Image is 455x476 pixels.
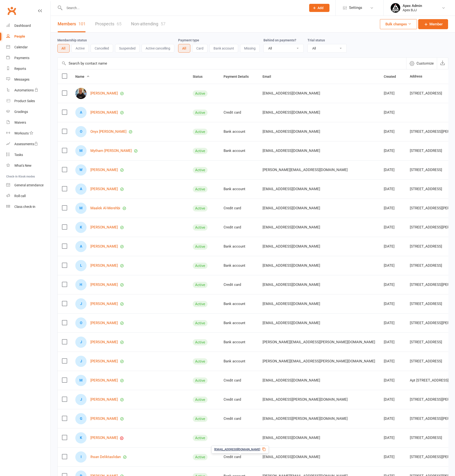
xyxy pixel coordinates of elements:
a: [PERSON_NAME] [90,91,118,95]
div: O [75,126,87,137]
div: [DATE] [384,264,401,268]
img: thumb_image1745496852.png [391,3,400,13]
div: Payments [14,56,29,60]
span: [EMAIL_ADDRESS][DOMAIN_NAME] [263,433,320,442]
div: [DATE] [384,187,401,191]
div: [DATE] [384,206,401,210]
span: Payment Details [224,75,254,78]
div: [DATE] [384,321,401,325]
div: [DATE] [384,340,401,344]
div: [DATE] [384,130,401,134]
div: Bank account [224,302,254,306]
a: Payments [6,53,50,63]
div: Bank account [224,130,254,134]
div: Calendar [14,45,28,49]
button: Active [71,44,89,53]
a: [PERSON_NAME] [90,244,118,249]
a: [PERSON_NAME] [90,187,118,191]
div: Credit card [224,206,254,210]
a: [PERSON_NAME] [90,302,118,306]
div: [DATE] [384,91,401,95]
span: [PERSON_NAME][EMAIL_ADDRESS][DOMAIN_NAME] [263,165,348,174]
span: [EMAIL_ADDRESS][DOMAIN_NAME] [263,376,320,385]
div: Active [193,224,208,231]
span: Settings [349,2,362,13]
input: Search by contact name [58,58,406,69]
button: Name [75,74,90,79]
a: Gradings [6,106,50,117]
div: [DATE] [384,417,401,421]
div: Active [193,301,208,307]
div: Active [193,205,208,211]
a: [PERSON_NAME] [90,225,118,229]
a: [PERSON_NAME] [90,417,118,421]
a: Product Sales [6,96,50,106]
div: Active [193,339,208,345]
a: [PERSON_NAME] [90,283,118,287]
div: Active [193,454,208,460]
div: G [75,413,87,424]
button: Customize [406,58,437,69]
a: Waivers [6,117,50,128]
div: Bank account [224,359,254,363]
span: Created [384,75,401,78]
div: Dashboard [14,24,31,28]
span: [EMAIL_ADDRESS][DOMAIN_NAME] [263,261,320,270]
span: [EMAIL_ADDRESS][DOMAIN_NAME] [263,280,320,289]
div: O [75,317,87,329]
div: A [75,241,87,252]
span: Name [75,75,90,78]
button: Email [263,74,276,79]
div: Active [193,186,208,192]
div: Active [193,435,208,441]
span: [EMAIL_ADDRESS][DOMAIN_NAME] [263,89,320,98]
button: Add [309,4,329,12]
a: Roll call [6,191,50,201]
a: [PERSON_NAME] [90,436,118,440]
div: I [75,451,87,463]
a: Class kiosk mode [6,201,50,212]
span: Member [429,21,443,27]
a: [PERSON_NAME] [90,111,118,115]
div: Credit card [224,455,254,459]
div: M [75,145,87,156]
div: Credit card [224,225,254,229]
div: Bank account [224,149,254,153]
div: Apex Admin [403,4,422,8]
div: [DATE] [384,168,401,172]
button: All [178,44,190,53]
div: Credit card [224,283,254,287]
div: 57 [161,21,165,26]
span: [EMAIL_ADDRESS][DOMAIN_NAME] [263,318,320,327]
button: Bulk changes [380,19,417,29]
label: Membership status [57,38,87,42]
span: [EMAIL_ADDRESS][DOMAIN_NAME] [214,447,260,452]
a: What's New [6,160,50,171]
a: Tasks [6,149,50,160]
a: [PERSON_NAME] [90,378,118,382]
div: Workouts [14,131,29,135]
span: [PERSON_NAME][EMAIL_ADDRESS][PERSON_NAME][DOMAIN_NAME] [263,338,375,347]
span: [EMAIL_ADDRESS][PERSON_NAME][DOMAIN_NAME] [263,414,348,423]
div: Active [193,148,208,154]
a: [PERSON_NAME] [90,340,118,344]
div: Active [193,377,208,384]
div: [DATE] [384,398,401,402]
span: [PERSON_NAME][EMAIL_ADDRESS][PERSON_NAME][DOMAIN_NAME] [263,357,375,366]
div: Active [193,244,208,250]
div: J [75,337,87,348]
span: [EMAIL_ADDRESS][DOMAIN_NAME] [263,146,320,155]
div: [DATE] [384,359,401,363]
label: Behind on payments? [263,38,296,42]
input: Search... [63,5,303,11]
div: Messages [14,77,29,81]
a: Messages [6,74,50,85]
a: [PERSON_NAME] [90,264,118,268]
button: Created [384,74,401,79]
div: [DATE] [384,283,401,287]
div: [DATE] [384,111,401,115]
button: All [57,44,70,53]
div: Waivers [14,121,26,124]
div: M [75,203,87,214]
div: J [75,394,87,405]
